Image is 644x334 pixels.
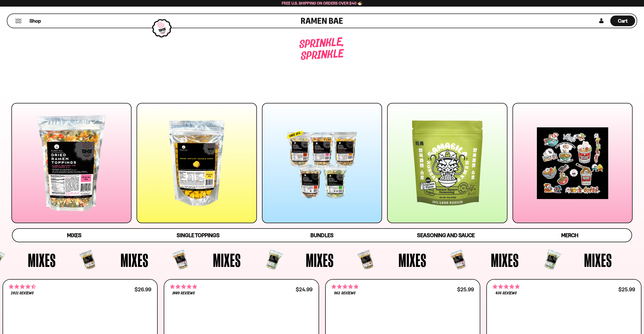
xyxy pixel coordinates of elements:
[12,229,136,242] a: Mixes
[67,232,81,238] span: Mixes
[584,251,612,269] span: Mixes
[561,232,578,238] span: Merch
[618,18,628,24] span: Cart
[172,291,195,295] span: 1409 reviews
[491,251,519,269] span: Mixes
[306,251,334,269] span: Mixes
[334,291,355,295] span: 963 reviews
[11,291,34,295] span: 2831 reviews
[618,287,635,292] div: $25.99
[15,19,22,23] button: Mobile Menu Trigger
[121,251,148,269] span: Mixes
[332,283,358,290] span: 4.75 stars
[260,229,384,242] a: Bundles
[136,229,260,242] a: Single Toppings
[384,229,508,242] a: Seasoning and Sauce
[496,291,517,295] span: 436 reviews
[508,229,632,242] a: Merch
[9,283,36,290] span: 4.68 stars
[177,232,220,238] span: Single Toppings
[493,283,520,290] span: 4.76 stars
[135,287,151,292] div: $26.99
[29,18,41,24] span: Shop
[296,287,312,292] div: $24.99
[28,251,56,269] span: Mixes
[213,251,241,269] span: Mixes
[170,283,197,290] span: 4.76 stars
[282,1,362,6] span: Free U.S. Shipping on Orders over $40 🍜
[29,16,41,26] a: Shop
[457,287,474,292] div: $25.99
[310,232,333,238] span: Bundles
[399,251,426,269] span: Mixes
[610,14,635,28] div: Cart
[417,232,475,238] span: Seasoning and Sauce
